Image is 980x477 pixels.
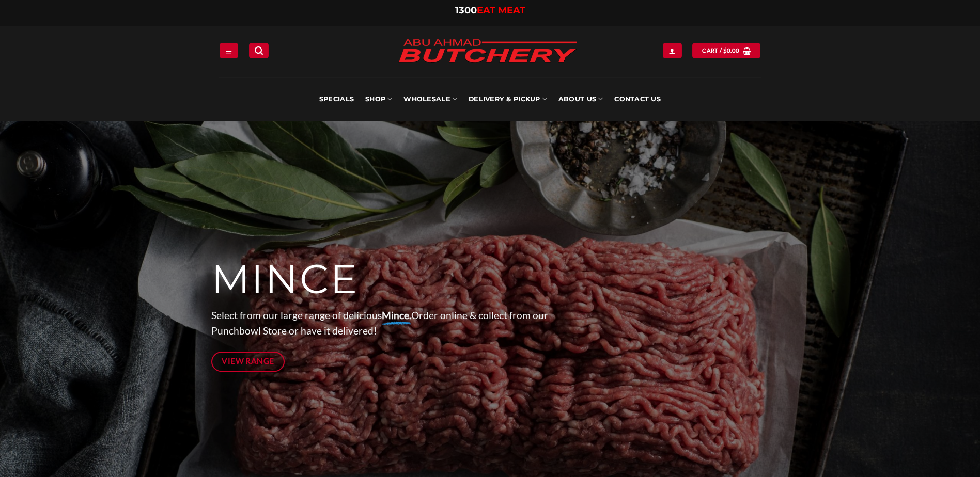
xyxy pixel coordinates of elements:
span: MINCE [211,255,359,304]
a: Specials [319,77,354,121]
a: Search [249,43,269,58]
a: Wholesale [403,77,457,121]
span: 1300 [455,5,477,16]
span: Cart / [702,46,739,55]
span: View Range [222,355,274,368]
strong: Mince. [382,309,411,321]
span: $ [723,46,727,55]
span: Select from our large range of delicious Order online & collect from our Punchbowl Store or have ... [211,309,548,337]
a: View cart [692,43,760,58]
img: Abu Ahmad Butchery [390,32,586,71]
a: Menu [220,43,238,58]
a: Delivery & Pickup [469,77,547,121]
a: SHOP [365,77,392,121]
a: Login [663,43,681,58]
span: EAT MEAT [477,5,525,16]
bdi: 0.00 [723,47,740,54]
a: About Us [558,77,603,121]
a: Contact Us [614,77,661,121]
a: View Range [211,352,285,372]
a: 1300EAT MEAT [455,5,525,16]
